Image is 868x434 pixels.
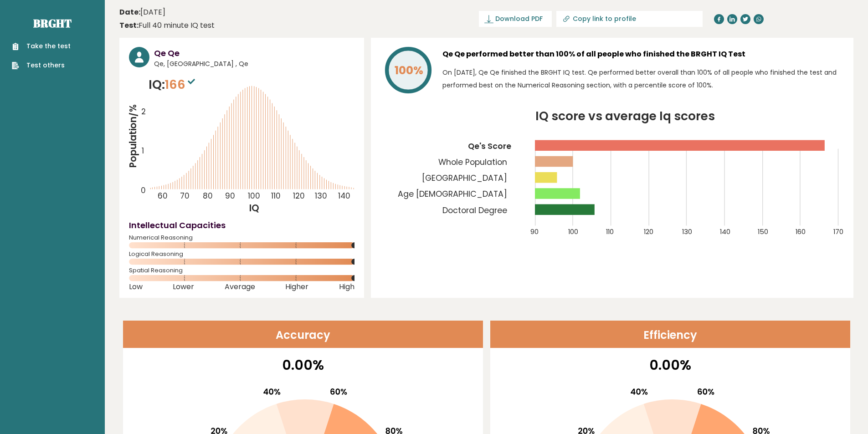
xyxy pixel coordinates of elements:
[119,7,165,18] time: [DATE]
[438,157,507,168] tspan: Whole Population
[495,14,543,24] span: Download PDF
[442,47,844,61] h3: Qe Qe performed better than 100% of all people who finished the BRGHT IQ Test
[127,104,139,168] tspan: Population/%
[141,185,146,196] tspan: 0
[496,355,844,375] p: 0.00%
[315,190,328,201] tspan: 130
[490,321,850,348] header: Efficiency
[154,59,354,69] span: Qe, [GEOGRAPHIC_DATA] , Qe
[158,190,168,201] tspan: 60
[129,219,354,231] h4: Intellectual Capacities
[339,285,354,289] span: High
[129,236,354,240] span: Numerical Reasoning
[796,227,806,236] tspan: 160
[720,227,730,236] tspan: 140
[535,107,715,124] tspan: IQ score vs average Iq scores
[225,190,235,201] tspan: 90
[154,47,354,59] h3: Qe Qe
[644,227,653,236] tspan: 120
[271,190,281,201] tspan: 110
[142,145,144,156] tspan: 1
[129,285,143,289] span: Low
[422,173,507,184] tspan: [GEOGRAPHIC_DATA]
[568,227,578,236] tspan: 100
[129,355,477,375] p: 0.00%
[442,66,844,92] p: On [DATE], Qe Qe finished the BRGHT IQ test. Qe performed better overall than 100% of all people ...
[149,76,197,94] p: IQ:
[606,227,614,236] tspan: 110
[293,190,305,201] tspan: 120
[468,141,511,152] tspan: Qe's Score
[12,41,71,51] a: Take the test
[833,227,843,236] tspan: 170
[129,252,354,256] span: Logical Reasoning
[33,16,72,31] a: Brght
[248,190,260,201] tspan: 100
[395,62,423,78] tspan: 100%
[119,20,139,31] b: Test:
[173,285,194,289] span: Lower
[165,76,197,93] span: 166
[12,61,71,70] a: Test others
[129,269,354,272] span: Spatial Reasoning
[285,285,308,289] span: Higher
[119,20,215,31] div: Full 40 minute IQ test
[119,7,140,17] b: Date:
[530,227,539,236] tspan: 90
[338,190,350,201] tspan: 140
[250,202,260,214] tspan: IQ
[479,11,552,27] a: Download PDF
[225,285,255,289] span: Average
[141,107,146,117] tspan: 2
[398,189,507,199] tspan: Age [DEMOGRAPHIC_DATA]
[442,205,507,216] tspan: Doctoral Degree
[682,227,692,236] tspan: 130
[180,190,190,201] tspan: 70
[203,190,213,201] tspan: 80
[123,321,483,348] header: Accuracy
[758,227,768,236] tspan: 150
